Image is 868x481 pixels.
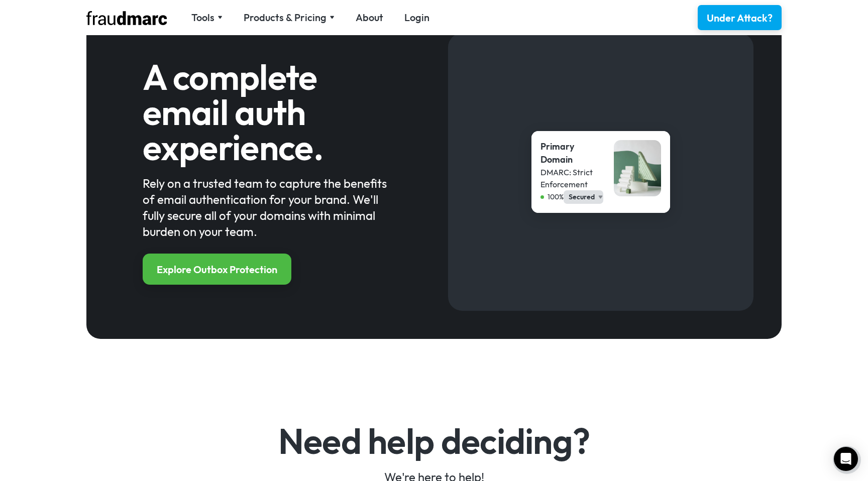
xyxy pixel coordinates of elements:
[143,175,392,239] div: Rely on a trusted team to capture the benefits of email authentication for your brand. We'll full...
[540,140,603,166] div: Primary Domain
[404,11,429,25] a: Login
[540,166,603,190] div: DMARC: Strict Enforcement
[834,447,858,471] div: Open Intercom Messenger
[191,11,223,25] div: Tools
[143,254,291,285] a: Explore Outbox Protection
[707,11,773,25] div: Under Attack?
[356,11,383,25] a: About
[569,192,595,202] div: Secured
[698,5,782,30] a: Under Attack?
[157,263,277,277] div: Explore Outbox Protection
[143,59,392,165] h2: A complete email auth experience.
[254,423,615,458] h4: Need help deciding?
[191,11,214,25] div: Tools
[244,11,335,25] div: Products & Pricing
[244,11,327,25] div: Products & Pricing
[548,192,564,202] div: 100%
